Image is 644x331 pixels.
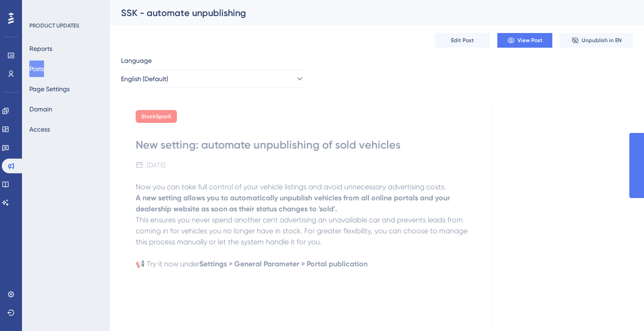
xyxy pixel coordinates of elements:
[29,22,79,29] div: PRODUCT UPDATES
[497,33,552,48] button: View Post
[121,55,152,66] span: Language
[435,33,490,48] button: Edit Post
[136,110,177,123] div: StockSparK
[121,70,304,88] button: English (Default)
[136,193,452,213] strong: A new setting allows you to automatically unpublish vehicles from all online portals and your dea...
[136,259,199,268] span: 📢 Try it now under
[29,121,50,138] button: Access
[29,40,52,57] button: Reports
[582,37,622,44] span: Unpublish in EN
[29,101,52,117] button: Domain
[29,61,44,77] button: Posts
[136,182,446,191] span: Now you can take full control of your vehicle listings and avoid unnecessary advertising costs.
[29,81,70,97] button: Page Settings
[517,37,543,44] span: View Post
[605,295,633,322] iframe: UserGuiding AI Assistant Launcher
[147,160,165,171] div: [DATE]
[121,73,168,84] span: English (Default)
[136,138,477,152] div: New setting: automate unpublishing of sold vehicles
[560,33,633,48] button: Unpublish in EN
[199,259,368,268] strong: Settings > General Parameter > Portal publication
[451,37,474,44] span: Edit Post
[121,6,610,19] div: SSK - automate unpublishing
[136,215,469,246] span: This ensures you never spend another cent advertising an unavailable car and prevents leads from ...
